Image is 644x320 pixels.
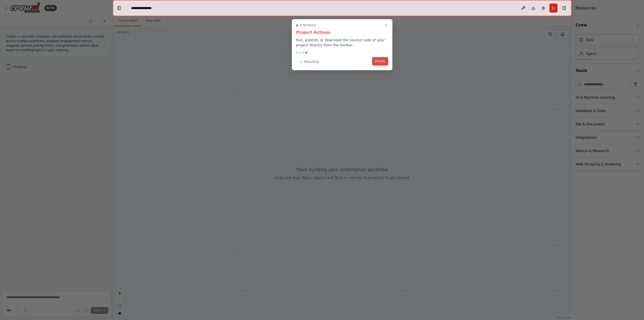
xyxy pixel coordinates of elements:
[383,22,389,28] button: Close walkthrough
[296,58,322,66] button: Previous
[116,5,123,12] button: Hide left sidebar
[296,38,388,48] p: Run, publish, or download the source code of your project directly from the toolbar.
[372,57,388,65] button: Finish
[300,23,316,27] span: Step 4 of 4
[296,29,388,35] h3: Project Actions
